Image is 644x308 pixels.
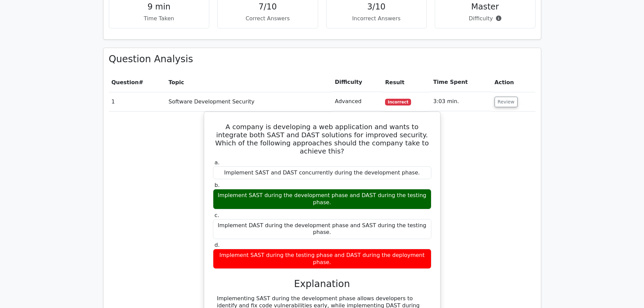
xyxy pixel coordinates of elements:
h4: 7/10 [223,2,312,12]
p: Difficulty [440,15,530,23]
div: Implement DAST during the development phase and SAST during the testing phase. [213,219,431,239]
span: d. [215,242,220,248]
div: Implement SAST during the development phase and DAST during the testing phase. [213,189,431,209]
h4: Master [440,2,530,12]
div: Implement SAST and DAST concurrently during the development phase. [213,166,431,180]
span: c. [215,212,219,218]
button: Review [495,97,518,107]
h4: 9 min [115,2,204,12]
h5: A company is developing a web application and wants to integrate both SAST and DAST solutions for... [212,123,432,155]
th: Topic [166,73,332,92]
td: 3:03 min. [430,92,492,111]
h3: Question Analysis [109,53,535,65]
h3: Explanation [217,278,427,290]
th: Result [382,73,430,92]
th: # [109,73,166,92]
th: Difficulty [332,73,382,92]
th: Time Spent [430,73,492,92]
span: a. [215,159,220,166]
td: Advanced [332,92,382,111]
span: Incorrect [385,99,411,105]
p: Incorrect Answers [332,15,421,23]
th: Action [492,73,535,92]
h4: 3/10 [332,2,421,12]
span: b. [215,182,220,188]
div: Implement SAST during the testing phase and DAST during the deployment phase. [213,249,431,269]
p: Time Taken [115,15,204,23]
span: Question [112,79,139,86]
td: Software Development Security [166,92,332,111]
p: Correct Answers [223,15,312,23]
td: 1 [109,92,166,111]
